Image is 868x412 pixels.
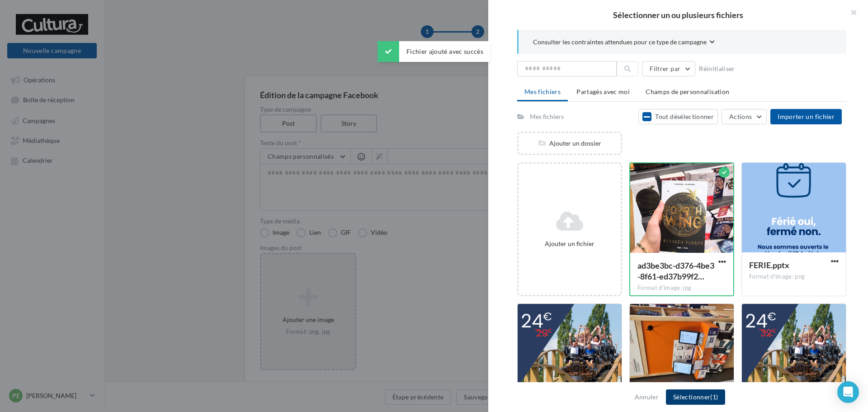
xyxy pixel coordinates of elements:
button: Tout désélectionner [638,109,718,124]
span: Mes fichiers [524,88,561,95]
span: Importer un fichier [778,113,835,120]
span: Partagés avec moi [576,88,630,95]
span: FERIE.pptx [749,260,789,270]
div: Ajouter un fichier [522,239,617,248]
span: Champs de personnalisation [646,88,729,95]
span: (1) [710,393,718,401]
button: Réinitialiser [695,63,739,74]
button: Importer un fichier [770,109,842,124]
button: Annuler [631,392,662,403]
button: Filtrer par [642,61,695,76]
div: Mes fichiers [530,112,564,121]
span: ad3be3bc-d376-4be3-8f61-ed37b99f22ca [637,260,714,281]
span: Actions [729,113,752,120]
div: Format d'image: png [749,273,839,281]
div: Fichier ajouté avec succès [377,41,491,62]
div: Ajouter un dossier [519,139,621,148]
h2: Sélectionner un ou plusieurs fichiers [503,11,854,19]
button: Actions [722,109,767,124]
button: Consulter les contraintes attendues pour ce type de campagne [533,37,715,48]
div: Format d'image: jpg [637,284,726,292]
button: Sélectionner(1) [666,389,725,405]
div: Open Intercom Messenger [837,381,859,403]
span: Consulter les contraintes attendues pour ce type de campagne [533,38,707,47]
